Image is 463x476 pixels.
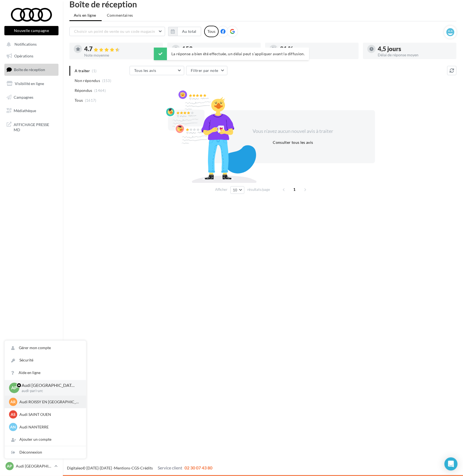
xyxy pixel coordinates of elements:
span: Opérations [14,54,33,58]
span: Campagnes [14,95,33,99]
button: 10 [230,186,244,194]
span: AS [11,412,16,417]
div: 4.7 [84,46,159,52]
div: Ajouter un compte [5,433,86,446]
span: Tous les avis [134,68,156,73]
span: Commentaires [107,13,133,18]
span: Notifications [14,42,37,47]
a: Mentions [114,466,130,470]
span: Visibilité en ligne [15,81,44,86]
span: (1617) [85,98,96,103]
p: audi-pari-urc [22,389,77,393]
button: Filtrer par note [186,66,227,75]
button: Choisir un point de vente ou un code magasin [69,27,165,36]
a: Médiathèque [3,105,60,116]
div: Open Intercom Messenger [444,457,458,471]
a: Gérer mon compte [5,342,86,354]
span: 02 30 07 43 80 [184,465,212,470]
a: Visibilité en ligne [3,78,60,89]
span: résultats/page [247,187,270,192]
a: Boîte de réception [3,64,60,75]
span: Service client [158,465,182,470]
span: AFFICHAGE PRESSE MD [14,121,56,133]
button: Consulter tous les avis [271,139,315,146]
span: AN [10,424,16,430]
a: Sécurité [5,354,86,366]
span: (1464) [94,88,106,93]
span: Choisir un point de vente ou un code magasin [74,29,155,34]
div: Tous [204,26,219,37]
a: CGS [131,466,139,470]
a: Crédits [140,466,153,470]
button: Au total [168,27,201,36]
span: 10 [233,188,238,192]
p: Audi [GEOGRAPHIC_DATA] 17 [16,463,52,469]
p: Audi NANTERRE [19,424,80,430]
div: 91 % [280,46,354,52]
span: Non répondus [75,78,100,83]
span: Afficher [215,187,227,192]
button: Nouvelle campagne [4,26,58,35]
span: AP [11,385,17,391]
a: Aide en ligne [5,367,86,379]
div: Vous n'avez aucun nouvel avis à traiter [246,128,340,135]
div: Note moyenne [84,53,159,57]
div: 152 [182,46,256,52]
a: AFFICHAGE PRESSE MD [3,119,60,135]
button: Au total [177,27,201,36]
a: Digitaleo [67,466,83,470]
span: AR [11,399,16,405]
span: Médiathèque [14,108,36,113]
div: Taux de réponse [280,53,354,57]
span: Tous [75,98,83,103]
a: Campagnes [3,92,60,103]
p: Audi ROISSY EN [GEOGRAPHIC_DATA] [19,399,80,405]
span: (153) [102,78,112,83]
div: 4,5 jours [378,46,452,52]
div: Délai de réponse moyen [378,53,452,57]
div: Déconnexion [5,446,86,459]
p: Audi [GEOGRAPHIC_DATA] 17 [22,382,77,389]
span: AP [7,463,12,469]
span: © [DATE]-[DATE] - - - [67,466,212,470]
div: La réponse a bien été effectuée, un délai peut s’appliquer avant la diffusion. [154,48,309,60]
button: Tous les avis [130,66,184,75]
a: Opérations [3,50,60,62]
p: Audi SAINT OUEN [19,412,80,417]
span: Boîte de réception [14,67,45,72]
span: Répondus [75,88,92,93]
span: 1 [290,185,299,194]
a: AP Audi [GEOGRAPHIC_DATA] 17 [4,461,58,471]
